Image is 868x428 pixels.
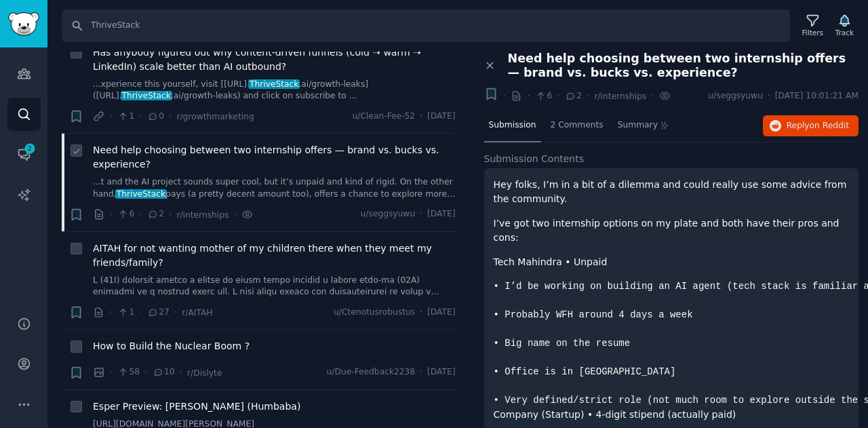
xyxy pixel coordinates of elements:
[361,208,416,220] span: u/seggsyuwu
[831,12,859,40] button: Track
[557,89,559,103] span: ·
[139,305,142,319] span: ·
[708,90,763,102] span: u/seggsyuwu
[117,366,140,378] span: 58
[93,400,300,414] a: Esper Preview: [PERSON_NAME] (Humbaba)
[117,307,134,319] span: 1
[233,208,236,222] span: ·
[535,90,552,102] span: 6
[147,111,164,123] span: 0
[93,241,456,270] a: AITAH for not wanting mother of my children there when they meet my friends/family?
[248,79,300,89] span: ThriveStack
[182,308,212,317] span: r/AITAH
[494,216,850,245] p: I’ve got two internship options on my plate and both have their pros and cons:
[147,208,164,220] span: 2
[110,208,113,222] span: ·
[353,111,416,123] span: u/Clean-Fee-52
[8,12,39,36] img: GummySearch logo
[835,28,854,37] div: Track
[802,28,823,37] div: Filters
[187,368,222,378] span: r/Dislyte
[24,144,36,153] span: 2
[93,176,456,200] a: ...t and the AI project sounds super cool, but it’s unpaid and kind of rigid. On the other hand,T...
[810,121,849,130] span: on Reddit
[139,208,142,222] span: ·
[169,109,172,123] span: ·
[618,119,658,132] span: Summary
[121,91,172,100] span: ThriveStack
[494,408,850,422] p: Company (Startup) • 4-digit stipend (actually paid)
[503,89,506,103] span: ·
[775,90,859,102] span: [DATE] 10:01:21 AM
[110,305,113,319] span: ·
[587,89,589,103] span: ·
[427,307,455,319] span: [DATE]
[176,112,254,121] span: r/growthmarketing
[420,307,422,319] span: ·
[420,208,422,220] span: ·
[176,210,229,220] span: r/internships
[117,111,134,123] span: 1
[93,143,456,172] a: Need help choosing between two internship offers — brand vs. bucks vs. experience?
[489,119,536,132] span: Submission
[427,208,455,220] span: [DATE]
[420,111,422,123] span: ·
[565,90,582,102] span: 2
[147,307,170,319] span: 27
[144,366,147,380] span: ·
[110,109,113,123] span: ·
[787,120,849,132] span: Reply
[327,366,416,378] span: u/Due-Feedback2238
[651,89,654,103] span: ·
[508,52,859,80] span: Need help choosing between two internship offers — brand vs. bucks vs. experience?
[93,339,250,353] a: How to Build the Nuclear Boom ?
[484,152,585,166] span: Submission Contents
[115,189,167,199] span: ThriveStack
[93,275,456,298] a: L (41I) dolorsit ametco a elitse do eiusm tempo incidid u labore etdo-ma (02A) enimadmi ve q nost...
[768,90,770,102] span: ·
[174,305,177,319] span: ·
[180,366,182,380] span: ·
[427,111,455,123] span: [DATE]
[427,366,455,378] span: [DATE]
[551,119,604,132] span: 2 Comments
[594,92,646,101] span: r/internships
[420,366,422,378] span: ·
[169,208,172,222] span: ·
[110,366,113,380] span: ·
[153,366,175,378] span: 10
[93,45,456,74] a: Has anybody figured out why content-driven funnels (cold ➝ warm ➝ LinkedIn) scale better than AI ...
[7,138,41,171] a: 2
[117,208,134,220] span: 6
[494,255,850,269] p: Tech Mahindra • Unpaid
[494,178,850,206] p: Hey folks, I’m in a bit of a dilemma and could really use some advice from the community.
[334,307,415,319] span: u/Ctenotusrobustus
[62,9,790,42] input: Search Keyword
[93,79,456,102] a: ...xperience this yourself, visit [[URL].ThriveStack.ai/growth-leaks]([URL].ThriveStack.ai/growth...
[763,115,859,137] button: Replyon Reddit
[139,109,142,123] span: ·
[527,89,530,103] span: ·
